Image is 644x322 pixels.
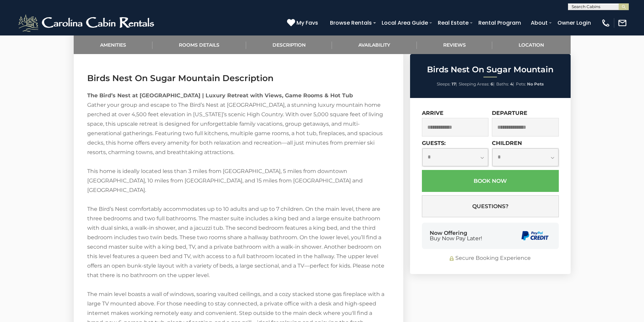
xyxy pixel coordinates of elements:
span: My Favs [296,19,318,27]
a: Reviews [417,35,493,54]
img: mail-regular-white.png [618,18,627,28]
label: Children [492,140,522,146]
a: Location [492,35,571,54]
label: Guests: [422,140,446,146]
a: About [527,17,551,29]
a: Browse Rentals [327,17,375,29]
span: Buy Now Pay Later! [430,236,482,241]
div: Now Offering [430,230,482,241]
img: phone-regular-white.png [601,18,611,28]
a: Local Area Guide [378,17,431,29]
span: Baths: [496,81,509,86]
a: Rental Program [475,17,524,29]
a: Availability [332,35,417,54]
span: Sleeps: [437,81,451,86]
h2: Birds Nest On Sugar Mountain [412,65,569,74]
a: Real Estate [434,17,472,29]
img: White-1-2.png [17,13,157,33]
button: Book Now [422,170,559,192]
li: | [496,80,514,89]
div: Secure Booking Experience [422,254,559,262]
a: Owner Login [554,17,594,29]
strong: The Bird’s Nest at [GEOGRAPHIC_DATA] | Luxury Retreat with Views, Game Rooms & Hot Tub [87,92,353,99]
h3: Birds Nest On Sugar Mountain Description [87,72,390,84]
a: Description [246,35,332,54]
span: Sleeping Areas: [459,81,490,86]
strong: 4 [510,81,513,86]
span: Pets: [516,81,526,86]
label: Departure [492,110,527,116]
strong: 6 [491,81,493,86]
a: Amenities [74,35,153,54]
label: Arrive [422,110,444,116]
a: Rooms Details [152,35,246,54]
li: | [437,80,457,89]
strong: 17 [452,81,456,86]
strong: No Pets [527,81,544,86]
a: My Favs [287,19,320,27]
li: | [459,80,495,89]
button: Questions? [422,195,559,217]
